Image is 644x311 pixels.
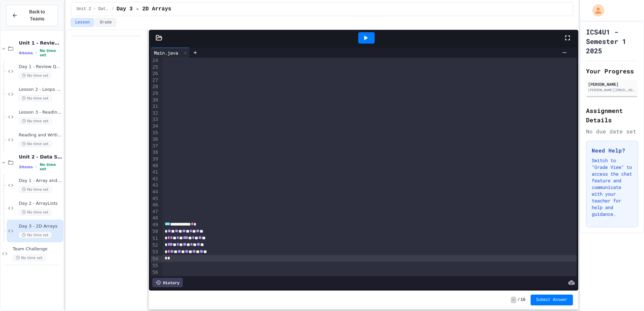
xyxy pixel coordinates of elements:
[19,209,52,215] span: No time set
[40,49,62,57] span: No time set
[19,40,62,46] span: Unit 1 - Review & Reading and Writing Files
[151,275,159,282] div: 57
[151,83,159,90] div: 28
[151,256,159,262] div: 54
[586,106,638,125] h2: Assignment Details
[95,18,116,27] button: Grade
[19,141,52,147] span: No time set
[151,195,159,202] div: 45
[592,157,632,217] p: Switch to "Grade View" to access the chat feature and communicate with your teacher for help and ...
[151,208,159,215] div: 47
[76,6,109,12] span: Unit 2 - Data Structures
[19,87,62,92] span: Lesson 2 - Loops Review
[151,90,159,97] div: 29
[151,110,159,117] div: 32
[588,81,636,87] div: [PERSON_NAME]
[151,235,159,242] div: 51
[151,169,159,176] div: 41
[151,48,190,58] div: Main.java
[40,163,62,171] span: No time set
[151,215,159,222] div: 48
[19,110,62,115] span: Lesson 3 - Reading and Writing Files
[36,50,37,56] span: •
[19,51,33,55] span: 4 items
[151,156,159,163] div: 39
[6,5,58,26] button: Back to Teams
[151,269,159,276] div: 56
[151,123,159,130] div: 34
[151,189,159,195] div: 44
[588,87,636,92] div: [PERSON_NAME][EMAIL_ADDRESS][DOMAIN_NAME]
[536,297,568,303] span: Submit Answer
[151,57,159,64] div: 24
[152,278,183,287] div: History
[151,136,159,143] div: 36
[151,242,159,249] div: 52
[151,116,159,123] div: 33
[19,95,52,102] span: No time set
[13,255,46,261] span: No time set
[36,164,37,170] span: •
[592,146,632,154] h3: Need Help?
[151,176,159,182] div: 42
[22,8,52,22] span: Back to Teams
[19,132,62,138] span: Reading and Writing to Files Assignment
[151,249,159,255] div: 53
[586,27,638,55] h1: ICS4U1 - Semester 1 2025
[151,202,159,208] div: 46
[531,295,573,305] button: Submit Answer
[151,149,159,156] div: 38
[13,246,62,252] span: Team Challenge
[19,186,52,193] span: No time set
[151,70,159,77] div: 26
[151,182,159,189] div: 43
[586,127,638,135] div: No due date set
[111,6,114,12] span: /
[151,143,159,149] div: 37
[151,49,181,56] div: Main.java
[19,232,52,238] span: No time set
[19,224,62,229] span: Day 3 - 2D Arrays
[19,154,62,160] span: Unit 2 - Data Structures
[521,297,525,303] span: 10
[151,163,159,169] div: 40
[151,262,159,269] div: 55
[151,97,159,104] div: 30
[19,178,62,184] span: Day 1 - Array and Method Review
[585,3,606,18] div: My Account
[151,64,159,71] div: 25
[151,103,159,110] div: 31
[19,118,52,124] span: No time set
[116,5,171,13] span: Day 3 - 2D Arrays
[586,66,638,76] h2: Your Progress
[151,77,159,84] div: 27
[151,222,159,228] div: 49
[19,64,62,70] span: Day 1 - Review Questions
[19,201,62,206] span: Day 2 - ArrayLists
[151,130,159,136] div: 35
[518,297,520,303] span: /
[511,297,516,303] span: -
[19,165,33,169] span: 3 items
[151,228,159,235] div: 50
[71,18,94,27] button: Lesson
[19,72,52,79] span: No time set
